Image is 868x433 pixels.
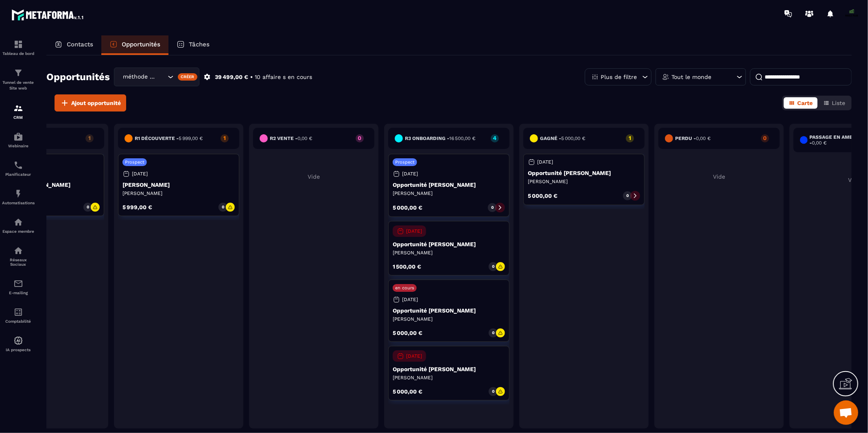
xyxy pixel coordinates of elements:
p: Prospect [125,160,144,165]
p: Opportunité [PERSON_NAME] [528,170,640,176]
img: formation [13,68,23,78]
p: [DATE] [132,171,148,177]
p: [DATE] [406,353,422,359]
a: Ouvrir le chat [834,400,858,425]
p: Tout le monde [671,74,711,80]
p: 4 [491,135,499,141]
p: • [250,73,253,81]
p: 1 [85,135,94,141]
p: Comptabilité [2,319,35,324]
img: scheduler [13,160,23,170]
p: 5 000,00 € [393,330,422,336]
span: 5 999,00 € [179,136,203,141]
p: [PERSON_NAME] [122,182,235,188]
a: Tâches [168,35,218,55]
a: emailemailE-mailing [2,273,35,301]
a: accountantaccountantComptabilité [2,301,35,330]
h6: R3 Onboarding - [405,136,475,141]
p: [DATE] [402,171,418,177]
p: Tableau de bord [2,51,35,56]
p: Vide [253,173,374,180]
span: 0,00 € [297,136,312,141]
p: Opportunités [122,41,160,48]
span: Carte [797,100,813,106]
span: 16 500,00 € [449,136,475,141]
img: social-network [13,246,23,256]
p: Opportunité [PERSON_NAME] [393,307,505,314]
p: 39 499,00 € [215,73,248,81]
span: 0,00 € [812,140,827,146]
p: [PERSON_NAME] [528,178,640,185]
p: en cours [395,285,414,291]
img: email [13,279,23,289]
img: automations [13,132,23,142]
p: IA prospects [2,348,35,352]
p: Espace membre [2,229,35,234]
p: 0 [492,264,494,269]
h6: R2 vente - [270,136,312,141]
p: 5 000,00 € [528,193,558,199]
p: Opportunité [PERSON_NAME] [393,241,505,247]
img: automations [13,189,23,199]
img: automations [13,336,23,346]
p: CRM [2,115,35,120]
img: automations [13,217,23,227]
p: Prospect [395,160,415,165]
a: schedulerschedulerPlanificateur [2,154,35,183]
h6: R1 découverte - [135,136,203,141]
span: 5 000,00 € [561,136,585,141]
h2: Opportunités [46,69,110,85]
p: 0 [761,135,769,141]
a: automationsautomationsAutomatisations [2,183,35,211]
div: Créer [178,73,198,81]
p: 0 [626,193,629,199]
p: [PERSON_NAME] [122,190,235,197]
p: Vide [658,173,780,180]
a: formationformationCRM [2,97,35,126]
p: Webinaire [2,144,35,148]
p: 0 [222,204,224,210]
a: automationsautomationsWebinaire [2,126,35,154]
span: Liste [832,100,845,106]
button: Liste [818,97,850,109]
p: 1 [626,135,634,141]
p: Contacts [67,41,93,48]
p: 1 500,00 € [393,264,421,269]
p: [DATE] [537,159,553,165]
h6: Gagné - [540,136,585,141]
a: formationformationTunnel de vente Site web [2,62,35,97]
span: 0,00 € [696,136,711,141]
img: logo [11,7,85,22]
p: [DATE] [406,228,422,234]
button: Carte [784,97,818,109]
img: formation [13,39,23,49]
h6: Perdu - [675,136,711,141]
p: 0 [491,205,494,210]
input: Search for option [157,72,166,81]
p: 10 affaire s en cours [255,73,312,81]
p: 1 [221,135,229,141]
p: Opportunité [PERSON_NAME] [393,182,505,188]
span: méthode Brennus [121,72,157,81]
div: Search for option [114,68,199,86]
a: social-networksocial-networkRéseaux Sociaux [2,240,35,273]
img: formation [13,103,23,113]
p: 0 [492,389,494,394]
p: [PERSON_NAME] [393,316,505,322]
p: 5 000,00 € [393,389,422,394]
button: Ajout opportunité [55,94,126,112]
p: Plus de filtre [601,74,637,80]
a: formationformationTableau de bord [2,33,35,62]
a: Contacts [46,35,101,55]
p: 5 000,00 € [393,205,422,210]
span: Ajout opportunité [71,99,121,107]
p: 0 [87,204,89,210]
p: Planificateur [2,172,35,177]
p: 5 999,00 € [122,204,152,210]
p: Tunnel de vente Site web [2,80,35,91]
p: [PERSON_NAME] [393,249,505,256]
p: [PERSON_NAME] [393,374,505,381]
p: E-mailing [2,291,35,295]
p: Tâches [189,41,210,48]
a: automationsautomationsEspace membre [2,211,35,240]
